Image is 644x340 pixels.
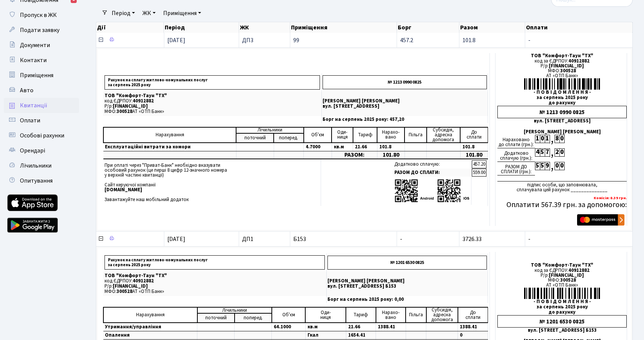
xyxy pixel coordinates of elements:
[304,127,332,143] td: Об'єм
[426,307,458,323] td: Субсидія, адресна допомога
[462,36,476,44] span: 101.8
[376,307,406,323] td: Нарахо- вано
[236,127,303,133] td: Лічильники
[472,169,486,177] td: 559.00
[103,143,236,151] td: Експлуатаційні витрати за комори
[4,8,79,23] a: Пропуск в ЖК
[113,283,148,290] span: [FINANCIAL_ID]
[525,22,633,33] th: Оплати
[105,75,320,90] p: Рахунок на сплату житлово-комунальних послуг за серпень 2025 року
[555,162,559,170] div: 0
[20,41,50,49] span: Документи
[239,22,290,33] th: ЖК
[497,64,627,69] div: Р/р:
[323,99,487,104] p: [PERSON_NAME] [PERSON_NAME]
[105,109,320,114] p: МФО: АТ «ОТП Банк»
[305,331,346,340] td: Гкал
[20,71,53,79] span: Приміщення
[293,236,394,242] span: Б153
[497,283,627,288] div: АТ «ОТП Банк»
[459,22,525,33] th: Разом
[535,135,540,143] div: 1
[377,151,405,159] td: 101.80
[332,127,353,143] td: Оди- ниця
[304,143,332,151] td: 4.7000
[406,307,426,323] td: Пільга
[113,103,148,110] span: [FINANCIAL_ID]
[4,128,79,143] a: Особові рахунки
[4,98,79,113] a: Квитанції
[497,119,627,123] div: вул. [STREET_ADDRESS]
[242,37,287,43] span: ДП3
[290,22,397,33] th: Приміщення
[117,288,132,295] span: 300528
[560,67,576,74] span: 300528
[550,162,555,171] div: ,
[103,159,321,206] td: При оплаті через "Приват-Банк" необхідно вказувати особовий рахунок (це перші 8 цифр 12-значного ...
[497,135,535,148] div: Нараховано до сплати (грн.):
[160,7,204,20] a: Приміщення
[545,135,550,143] div: 1
[103,323,197,331] td: Утримання/управління
[497,69,627,73] div: МФО:
[427,127,461,143] td: Субсидія, адресна допомога
[105,104,320,109] p: Р/р:
[497,101,627,105] div: до рахунку
[460,143,488,151] td: 101.8
[197,307,272,313] td: Лічильники
[4,68,79,83] a: Приміщення
[272,307,305,323] td: Об'єм
[472,160,486,168] td: 457.20
[20,11,57,19] span: Пропуск в ЖК
[560,277,576,284] span: 300528
[535,148,540,157] div: 4
[497,148,535,162] div: Додатково сплачую (грн.):
[497,328,627,333] div: вул. [STREET_ADDRESS] Б153
[559,162,564,170] div: 0
[105,99,320,104] p: код ЄДРПОУ:
[540,162,545,170] div: 5
[497,200,627,209] h5: Оплатити 567.39 грн. за допомогою:
[535,162,540,170] div: 5
[167,36,185,44] span: [DATE]
[559,148,564,157] div: 0
[497,73,627,78] div: АТ «ОТП Банк»
[550,135,555,143] div: ,
[559,135,564,143] div: 0
[497,90,627,95] div: - П О В І Д О М Л Е Н Н Я -
[133,277,154,284] span: 40912882
[497,268,627,273] div: код за ЄДРПОУ:
[327,256,487,270] p: № 1201 6530 0825
[105,279,325,284] p: код ЄДРПОУ:
[497,130,627,134] div: [PERSON_NAME] [PERSON_NAME]
[20,116,40,125] span: Оплати
[497,106,627,118] div: № 1213 0990 0825
[109,7,138,20] a: Період
[20,131,64,140] span: Особові рахунки
[462,235,482,243] span: 3726.33
[139,7,159,20] a: ЖК
[555,135,559,143] div: 8
[272,323,305,331] td: 64.1000
[4,173,79,188] a: Опитування
[376,323,406,331] td: 1388.41
[555,148,559,157] div: 2
[4,83,79,98] a: Авто
[568,58,589,64] span: 40912882
[540,135,545,143] div: 0
[327,284,487,289] p: вул. [STREET_ADDRESS] Б153
[497,162,535,175] div: РАЗОМ ДО СПЛАТИ (грн.):
[332,151,377,159] td: РАЗОМ:
[274,133,303,143] td: поперед.
[164,22,239,33] th: Період
[105,273,325,278] p: ТОВ "Комфорт-Таун "ТХ"
[323,75,487,89] p: № 1213 0990 0825
[4,53,79,68] a: Контакти
[497,95,627,100] div: за серпень 2025 року
[20,101,47,110] span: Квитанції
[545,162,550,170] div: 9
[105,186,142,193] b: [DOMAIN_NAME]
[305,323,346,331] td: кв.м
[327,297,487,302] p: Борг на серпень 2025 року: 0,00
[293,37,394,43] span: 99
